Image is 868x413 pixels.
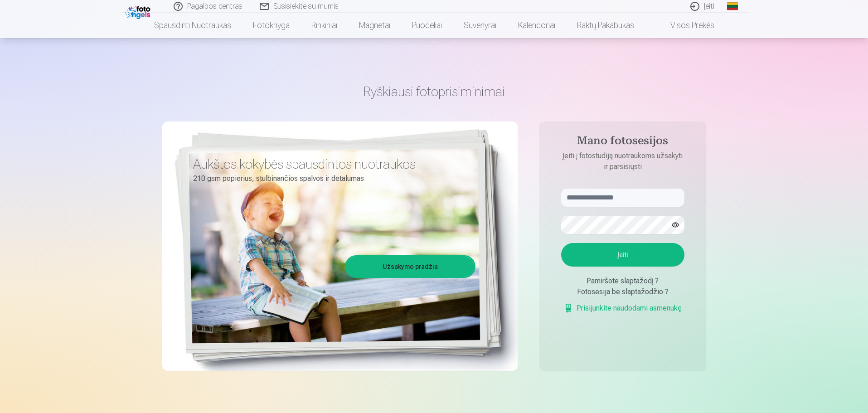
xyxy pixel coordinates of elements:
[566,13,645,38] a: Raktų pakabukas
[242,13,301,38] a: Fotoknyga
[162,83,706,100] h1: Ryškiausi fotoprisiminimai
[552,151,693,172] p: Įeiti į fotostudiją nuotraukoms užsakyti ir parsisiųsti
[401,13,453,38] a: Puodeliai
[348,13,401,38] a: Magnetai
[561,276,684,287] div: Pamiršote slaptažodį ?
[346,257,474,277] a: Užsakymo pradžia
[552,134,693,151] h4: Mano fotosesijos
[564,303,682,314] a: Prisijunkite naudodami asmenukę
[143,13,242,38] a: Spausdinti nuotraukas
[561,287,684,297] div: Fotosesija be slaptažodžio ?
[193,172,469,185] p: 210 gsm popierius, stulbinančios spalvos ir detalumas
[193,156,469,172] h3: Aukštos kokybės spausdintos nuotraukos
[453,13,507,38] a: Suvenyrai
[507,13,566,38] a: Kalendoriai
[561,243,684,267] button: Įeiti
[125,4,153,19] img: /fa2
[645,13,725,38] a: Visos prekės
[301,13,348,38] a: Rinkiniai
